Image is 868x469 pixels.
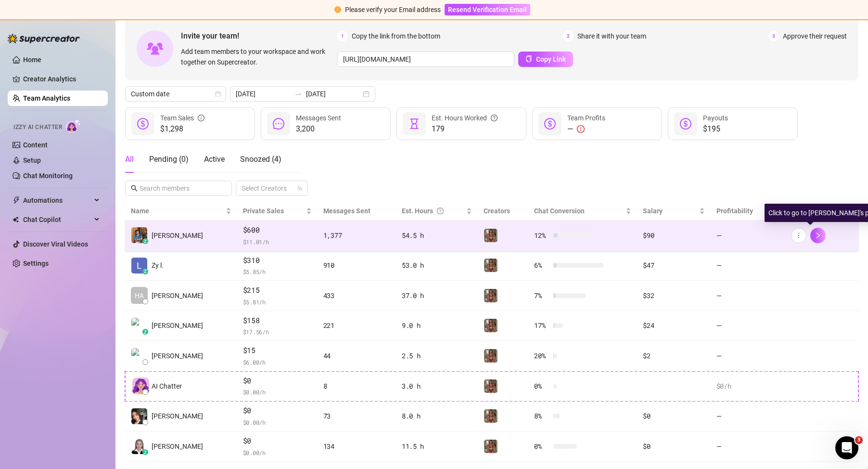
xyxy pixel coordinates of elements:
button: Copy Link [518,52,573,67]
div: 3.0 h [402,381,472,391]
div: Pending ( 0 ) [149,154,189,165]
div: 1,377 [323,230,390,241]
div: $0 [643,441,704,452]
div: 2.5 h [402,351,472,361]
div: 11.5 h [402,441,472,452]
span: 1 [337,31,348,41]
span: $0 [243,405,312,417]
span: $1,298 [160,123,204,135]
span: 3,200 [296,123,341,135]
span: Messages Sent [296,114,341,122]
td: — [711,401,785,431]
span: dollar-circle [544,118,556,130]
div: z [142,238,148,244]
span: to [294,90,302,98]
span: Resend Verification Email [448,6,527,13]
a: Content [23,141,48,149]
span: copy [525,55,532,62]
span: Active [204,155,225,164]
span: [PERSON_NAME] [152,290,203,301]
span: Salary [643,207,663,215]
span: message [273,118,284,130]
div: z [142,329,148,335]
div: $0 [643,411,704,421]
div: 44 [323,351,390,361]
span: $195 [703,123,728,135]
span: Chat Copilot [23,212,91,227]
span: Custom date [131,87,220,101]
div: z [142,449,148,455]
span: $ 0.00 /h [243,417,312,427]
img: Zy lei [131,258,147,274]
span: hourglass [408,118,420,130]
span: 179 [432,123,498,135]
span: 0 % [534,381,549,391]
span: Izzy AI Chatter [13,123,62,132]
span: $ 6.00 /h [243,357,312,367]
img: MK Bautista [131,408,147,424]
img: Greek [484,319,498,332]
div: 9.0 h [402,320,472,331]
span: $ 5.81 /h [243,297,312,307]
span: $158 [243,315,312,326]
img: AI Chatter [66,119,81,133]
img: Richard Johnny [131,348,147,364]
div: 8 [323,381,390,391]
img: Greek [484,409,498,423]
span: $600 [243,224,312,236]
span: question-circle [491,113,498,123]
td: — [711,431,785,462]
span: [PERSON_NAME] [152,351,203,361]
span: Invite your team! [181,30,337,42]
span: Name [131,206,224,216]
span: Share it with your team [577,31,646,41]
div: Est. Hours [402,206,464,216]
img: Greek [484,289,498,302]
th: Creators [478,202,529,221]
a: Setup [23,156,41,164]
span: exclamation-circle [577,125,585,133]
span: 20 % [534,351,549,361]
div: $24 [643,320,704,331]
span: [PERSON_NAME] [152,441,203,452]
span: 3 [855,436,863,444]
div: 53.0 h [402,260,472,271]
span: Private Sales [243,207,284,215]
span: $ 0.00 /h [243,387,312,397]
span: HA [135,290,144,301]
span: $ 0.00 /h [243,448,312,457]
div: Team Sales [160,113,204,123]
input: Start date [236,89,291,99]
span: $0 [243,435,312,447]
img: Greek [484,440,498,453]
td: — [711,221,785,251]
img: Greek [484,229,498,242]
div: $0 /h [716,381,779,391]
button: Resend Verification Email [445,4,530,15]
span: right [815,232,821,239]
span: Messages Sent [323,207,370,215]
span: 12 % [534,230,549,241]
span: $15 [243,345,312,356]
a: Settings [23,260,49,267]
span: Profitability [716,207,753,215]
div: $2 [643,351,704,361]
td: — [711,281,785,311]
img: Greek [484,349,498,363]
span: dollar-circle [680,118,691,130]
div: 54.5 h [402,230,472,241]
span: Team Profits [567,114,605,122]
a: Creator Analytics [23,71,100,87]
span: Payouts [703,114,728,122]
img: Chat Copilot [13,216,19,223]
span: question-circle [437,206,444,216]
span: $310 [243,255,312,266]
a: Team Analytics [23,94,70,102]
div: 221 [323,320,390,331]
a: Home [23,56,41,64]
div: 910 [323,260,390,271]
span: exclamation-circle [334,6,341,13]
div: Est. Hours Worked [432,113,498,123]
span: [PERSON_NAME] [152,411,203,421]
span: $ 17.56 /h [243,327,312,337]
